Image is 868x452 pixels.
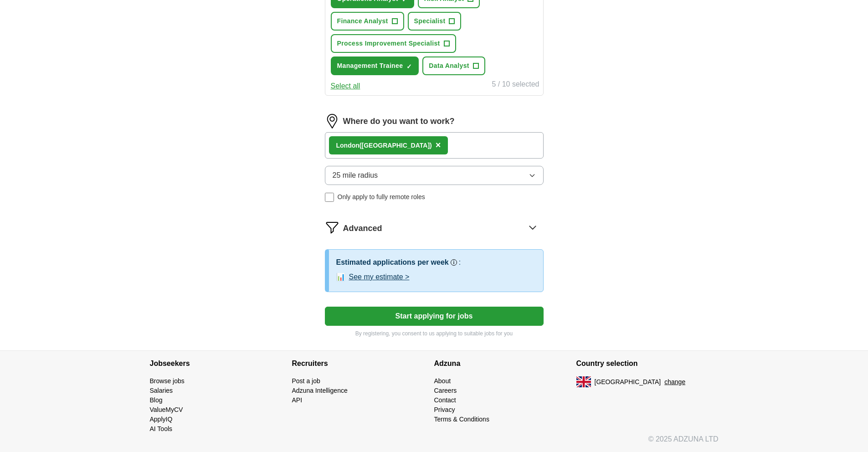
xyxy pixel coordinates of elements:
input: Only apply to fully remote roles [325,193,334,202]
img: UK flag [576,376,591,387]
button: Management Trainee✓ [331,56,419,75]
a: About [434,377,451,385]
a: Careers [434,387,457,394]
p: By registering, you consent to us applying to suitable jobs for you [325,329,544,338]
span: Specialist [414,16,446,26]
div: n [336,141,432,150]
a: Contact [434,396,456,404]
a: AI Tools [150,425,173,432]
h3: : [459,257,461,268]
span: Advanced [343,222,382,235]
button: Select all [331,81,360,92]
a: Terms & Conditions [434,416,489,423]
button: Start applying for jobs [325,307,544,326]
a: API [292,396,303,404]
a: Browse jobs [150,377,185,385]
button: See my estimate > [349,272,410,282]
a: ValueMyCV [150,406,183,413]
a: Post a job [292,377,320,385]
a: Adzuna Intelligence [292,387,348,394]
button: 25 mile radius [325,166,544,185]
a: Privacy [434,406,455,413]
img: location.png [325,114,339,128]
span: Finance Analyst [337,16,388,26]
div: © 2025 ADZUNA LTD [143,434,726,452]
span: Process Improvement Specialist [337,39,440,48]
a: ApplyIQ [150,416,173,423]
strong: Londo [336,142,356,149]
span: ([GEOGRAPHIC_DATA]) [360,142,432,149]
button: change [664,377,685,387]
button: Specialist [408,12,462,31]
span: 25 mile radius [333,170,378,181]
img: filter [325,220,339,235]
button: Finance Analyst [331,12,404,31]
span: Data Analyst [429,61,469,71]
button: Data Analyst [422,56,485,75]
h3: Estimated applications per week [336,257,449,268]
label: Where do you want to work? [343,115,455,128]
button: × [436,139,441,152]
a: Blog [150,396,163,404]
div: 5 / 10 selected [492,79,539,92]
h4: Country selection [576,351,719,376]
span: Only apply to fully remote roles [338,192,425,202]
span: ✓ [406,63,412,70]
span: 📊 [336,272,345,282]
span: × [436,140,441,150]
span: [GEOGRAPHIC_DATA] [595,377,661,387]
button: Process Improvement Specialist [331,34,456,53]
a: Salaries [150,387,173,394]
span: Management Trainee [337,61,403,71]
